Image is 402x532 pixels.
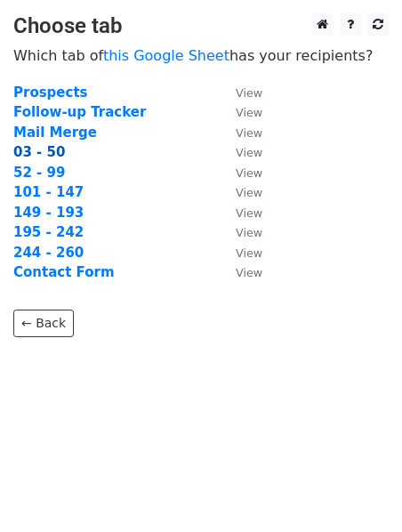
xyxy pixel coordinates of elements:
a: View [218,104,262,120]
a: 195 - 242 [13,224,84,240]
a: this Google Sheet [103,47,229,64]
small: View [236,86,262,100]
a: 149 - 193 [13,205,84,221]
a: Mail Merge [13,125,97,141]
small: View [236,206,262,220]
a: View [218,184,262,200]
p: Which tab of has your recipients? [13,46,389,65]
a: 101 - 147 [13,184,84,200]
a: View [218,144,262,160]
small: View [236,266,262,279]
small: View [236,186,262,199]
a: 244 - 260 [13,245,84,261]
a: View [218,165,262,181]
a: View [218,205,262,221]
a: Prospects [13,85,88,101]
small: View [236,126,262,140]
small: View [236,246,262,260]
a: ← Back [13,310,74,337]
a: Follow-up Tracker [13,104,146,120]
iframe: Chat Widget [313,447,402,532]
small: View [236,106,262,119]
a: 52 - 99 [13,165,65,181]
a: View [218,224,262,240]
a: View [218,264,262,280]
h3: Choose tab [13,13,389,39]
a: View [218,85,262,101]
small: View [236,146,262,159]
a: 03 - 50 [13,144,65,160]
a: View [218,125,262,141]
a: View [218,245,262,261]
a: Contact Form [13,264,115,280]
small: View [236,226,262,239]
small: View [236,166,262,180]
